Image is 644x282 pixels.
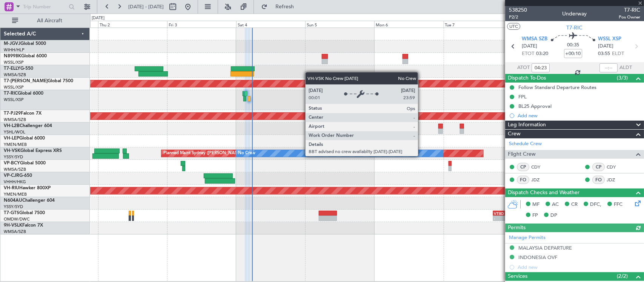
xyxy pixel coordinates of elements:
[619,64,632,72] span: ALDT
[4,216,30,222] a: OMDW/DWC
[4,60,24,65] a: WSSL/XSP
[4,173,19,178] span: VP-CJR
[167,21,236,28] div: Fri 3
[269,4,301,9] span: Refresh
[128,3,164,10] span: [DATE] - [DATE]
[517,64,530,72] span: ATOT
[4,167,26,172] a: WMSA/SZB
[517,163,529,171] div: CP
[612,50,624,58] span: ELDT
[238,148,255,159] div: No Crew
[4,161,20,166] span: VP-BCY
[592,176,605,184] div: FO
[4,154,23,160] a: YSSY/SYD
[508,121,546,129] span: Leg Information
[619,6,640,14] span: T7-RIC
[4,66,33,71] a: T7-ELLYG-550
[4,149,62,153] a: VH-VSKGlobal Express XRS
[567,24,583,32] span: T7-RIC
[518,93,527,100] div: FPL
[532,212,538,219] span: FP
[98,21,167,28] div: Thu 2
[4,72,26,78] a: WMSA/SZB
[4,179,26,185] a: VHHH/HKG
[508,189,579,197] span: Dispatch Checks and Weather
[507,23,520,30] button: UTC
[92,15,105,21] div: [DATE]
[4,192,27,197] a: YMEN/MEB
[509,14,527,20] span: P2/2
[4,84,24,90] a: WSSL/XSP
[4,54,47,58] a: N8998KGlobal 6000
[592,163,605,171] div: CP
[508,130,521,138] span: Crew
[4,223,43,228] a: 9H-VSLKFalcon 7X
[4,41,20,46] span: M-JGVJ
[4,41,46,46] a: M-JGVJGlobal 5000
[590,201,601,208] span: DFC,
[531,164,548,170] a: CDY
[532,201,539,208] span: MF
[163,148,251,159] div: Planned Maint Sydney ([PERSON_NAME] Intl)
[4,173,32,178] a: VP-CJRG-650
[4,223,22,228] span: 9H-VSLK
[305,21,374,28] div: Sun 5
[4,124,20,128] span: VH-L2B
[4,186,19,190] span: VH-RIU
[550,212,557,219] span: DP
[494,216,510,221] div: -
[4,54,21,58] span: N8998K
[23,1,66,12] input: Trip Number
[4,129,25,135] a: YSHL/WOL
[494,211,510,216] div: VTBD
[4,142,27,147] a: YMEN/MEB
[508,74,546,83] span: Dispatch To-Dos
[509,6,527,14] span: 538250
[4,211,19,215] span: T7-GTS
[508,272,527,281] span: Services
[509,140,542,148] a: Schedule Crew
[4,97,24,103] a: WSSL/XSP
[4,211,45,215] a: T7-GTSGlobal 7500
[4,66,20,71] span: T7-ELLY
[508,150,536,159] span: Flight Crew
[4,91,43,96] a: T7-RICGlobal 6000
[522,43,537,50] span: [DATE]
[518,84,596,90] div: Follow Standard Departure Routes
[374,21,443,28] div: Mon 6
[8,15,82,27] button: All Aircraft
[258,1,303,13] button: Refresh
[4,149,20,153] span: VH-VSK
[552,201,559,208] span: AC
[4,47,25,53] a: WIHH/HLP
[518,103,552,109] div: BL25 Approval
[4,198,22,203] span: N604AU
[4,117,26,123] a: WMSA/SZB
[4,79,73,83] a: T7-[PERSON_NAME]Global 7500
[236,21,305,28] div: Sat 4
[4,91,18,96] span: T7-RIC
[531,176,548,183] a: JDZ
[522,50,534,58] span: ETOT
[598,43,613,50] span: [DATE]
[617,272,628,280] span: (2/2)
[4,198,55,203] a: N604AUChallenger 604
[571,201,578,208] span: CR
[518,112,640,119] div: Add new
[4,79,48,83] span: T7-[PERSON_NAME]
[614,201,622,208] span: FFC
[522,35,547,43] span: WMSA SZB
[607,164,624,170] a: CDY
[4,111,21,116] span: T7-PJ29
[598,35,621,43] span: WSSL XSP
[619,14,640,20] span: Pos Owner
[4,124,52,128] a: VH-L2BChallenger 604
[444,21,513,28] div: Tue 7
[4,111,41,116] a: T7-PJ29Falcon 7X
[4,161,46,166] a: VP-BCYGlobal 5000
[536,50,548,58] span: 03:20
[4,186,51,190] a: VH-RIUHawker 800XP
[607,176,624,183] a: JDZ
[4,136,19,141] span: VH-LEP
[20,18,80,23] span: All Aircraft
